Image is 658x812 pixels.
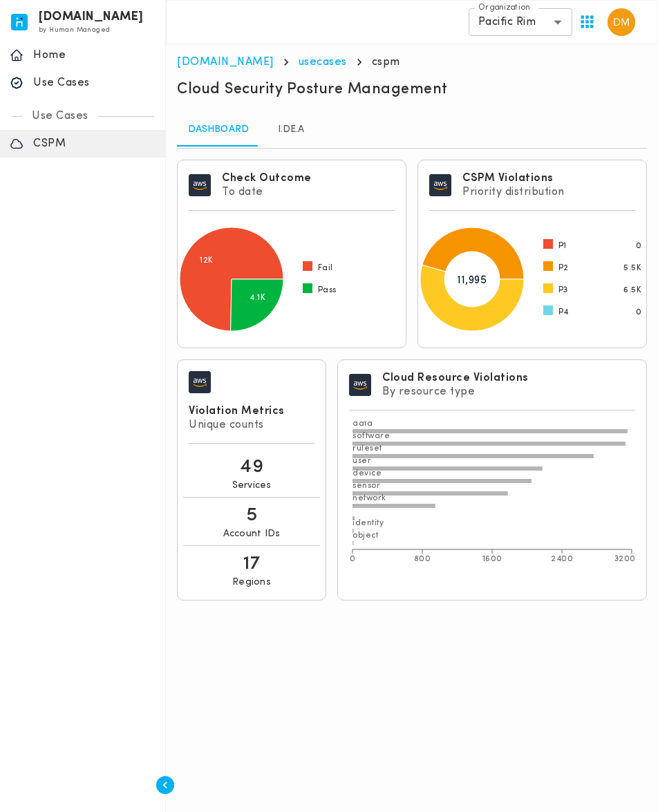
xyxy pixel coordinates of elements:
p: CSPM [33,137,156,151]
tspan: 1600 [482,555,502,563]
tspan: 3200 [614,555,636,563]
p: Regions [232,576,271,589]
text: identity [352,519,384,527]
img: image [189,371,211,393]
h6: [DOMAIN_NAME] [39,12,144,22]
text: object [352,531,379,540]
tspan: 800 [414,555,431,563]
span: Fail [318,263,333,274]
span: 6.5K [623,285,641,296]
img: David Medallo [608,8,635,36]
p: By resource type [382,385,529,399]
p: Use Cases [22,109,98,123]
text: device [352,469,382,478]
span: 0 [636,240,641,252]
p: 49 [240,455,263,480]
span: 0 [636,307,641,318]
p: Priority distribution [462,185,565,199]
text: software [352,432,390,440]
h6: Cloud Resource Violations [382,371,529,385]
tspan: 11,995 [458,275,487,286]
text: 4.1K [250,294,265,302]
text: 12K [200,256,214,265]
text: user [352,457,371,465]
p: cspm [372,55,400,69]
a: I.DE.A [260,113,322,147]
span: 5.5K [623,263,641,274]
span: Pass [318,285,337,296]
div: Pacific Rim [469,8,572,36]
text: ruleset [352,444,382,453]
p: Use Cases [33,76,156,90]
nav: breadcrumb [177,55,647,69]
tspan: 0 [350,555,356,563]
button: User [602,3,641,41]
h5: Cloud Security Posture Management [177,80,448,100]
p: Home [33,48,156,62]
img: image [429,174,451,196]
h6: Check Outcome [222,171,312,185]
img: image [349,374,371,396]
span: by Human Managed [39,26,110,34]
span: P4 [558,307,569,318]
img: invicta.io [11,14,28,30]
text: data [352,419,373,428]
h6: Violation Metrics [189,404,285,418]
p: 17 [243,551,261,576]
span: P2 [558,263,569,274]
a: [DOMAIN_NAME] [177,57,274,68]
h6: CSPM Violations [462,171,565,185]
p: 5 [246,503,258,528]
tspan: 2400 [551,555,573,563]
span: P3 [558,285,568,296]
a: usecases [299,57,347,68]
a: Dashboard [177,113,260,147]
img: image [189,174,211,196]
text: network [352,494,386,502]
p: Services [232,480,272,492]
span: P1 [558,240,567,252]
p: Unique counts [189,418,285,432]
label: Organization [478,2,530,14]
p: Account IDs [223,528,281,540]
p: To date [222,185,312,199]
text: sensor [352,482,380,490]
